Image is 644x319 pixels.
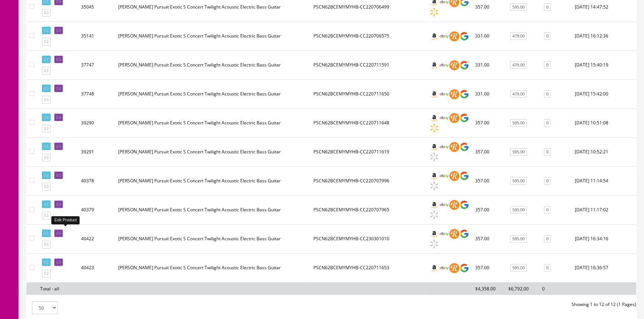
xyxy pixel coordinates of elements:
[429,60,439,70] img: amazon
[544,3,551,11] a: 0
[439,142,449,152] img: ebay
[510,90,527,98] a: 479.00
[510,264,527,272] a: 595.00
[429,123,439,133] img: walmart
[544,235,551,243] a: 0
[572,166,636,195] td: 2024-10-29 11:14:54
[472,79,505,108] td: 331.00
[572,51,636,79] td: 2024-04-01 15:40:19
[439,171,449,181] img: ebay
[572,224,636,253] td: 2024-10-31 16:34:16
[459,113,469,123] img: google_shopping
[544,32,551,40] a: 0
[459,171,469,181] img: google_shopping
[310,108,426,137] td: PSCN62BCEMYMYHB-CC220711648
[115,224,310,253] td: Breedlove Pursuit Exotic S Concert Twilight Acoustic Electric Bass Guitar
[429,229,439,239] img: amazon
[459,229,469,239] img: google_shopping
[37,282,78,295] td: Total - all
[78,108,115,137] td: 39290
[439,263,449,273] img: ebay
[510,61,527,69] a: 479.00
[472,253,505,282] td: 357.00
[331,301,642,308] div: Showing 1 to 12 of 12 (1 Pages)
[544,177,551,185] a: 0
[459,200,469,210] img: google_shopping
[310,195,426,224] td: PSCN62BCEMYMYHB-CC220707965
[449,229,459,239] img: reverb
[429,152,439,162] img: walmart
[439,31,449,41] img: ebay
[439,113,449,123] img: ebay
[472,195,505,224] td: 357.00
[510,3,527,11] a: 595.00
[429,31,439,41] img: amazon
[572,108,636,137] td: 2024-07-30 10:51:08
[544,148,551,156] a: 0
[429,181,439,191] img: walmart
[429,89,439,99] img: amazon
[429,263,439,273] img: amazon
[472,137,505,166] td: 357.00
[429,171,439,181] img: amazon
[472,224,505,253] td: 357.00
[510,148,527,156] a: 595.00
[449,263,459,273] img: reverb
[449,200,459,210] img: reverb
[310,253,426,282] td: PSCN62BCEMYMYHB-CC220711653
[472,282,505,295] td: $4,358.00
[510,119,527,127] a: 595.00
[310,166,426,195] td: PSCN62BCEMYMYHB-CC220707996
[459,142,469,152] img: google_shopping
[472,22,505,51] td: 331.00
[472,108,505,137] td: 357.00
[429,7,439,17] img: walmart
[572,137,636,166] td: 2024-07-30 10:52:21
[544,119,551,127] a: 0
[449,113,459,123] img: reverb
[429,210,439,220] img: walmart
[459,60,469,70] img: google_shopping
[310,22,426,51] td: PSCN62BCEMYMYHB-CC220706575
[115,253,310,282] td: Breedlove Pursuit Exotic S Concert Twilight Acoustic Electric Bass Guitar
[78,166,115,195] td: 40378
[449,142,459,152] img: reverb
[472,51,505,79] td: 331.00
[78,79,115,108] td: 37748
[572,195,636,224] td: 2024-10-29 11:17:02
[505,282,539,295] td: $6,792.00
[115,108,310,137] td: Breedlove Pursuit Exotic S Concert Twilight Acoustic Electric Bass Guitar
[459,31,469,41] img: google_shopping
[439,200,449,210] img: ebay
[459,89,469,99] img: google_shopping
[310,51,426,79] td: PSCN62BCEMYMYHB-CC220711591
[78,51,115,79] td: 37747
[115,79,310,108] td: Breedlove Pursuit Exotic S Concert Twilight Acoustic Electric Bass Guitar
[78,195,115,224] td: 40379
[510,32,527,40] a: 479.00
[115,166,310,195] td: Breedlove Pursuit Exotic S Concert Twilight Acoustic Electric Bass Guitar
[115,195,310,224] td: Breedlove Pursuit Exotic S Concert Twilight Acoustic Electric Bass Guitar
[539,282,572,295] td: 0
[310,79,426,108] td: PSCN62BCEMYMYHB-CC220711650
[439,89,449,99] img: ebay
[78,253,115,282] td: 40423
[115,137,310,166] td: Breedlove Pursuit Exotic S Concert Twilight Acoustic Electric Bass Guitar
[310,137,426,166] td: PSCN62BCEMYMYHB-CC220711619
[429,142,439,152] img: amazon
[510,235,527,243] a: 595.00
[429,113,439,123] img: amazon
[78,22,115,51] td: 35141
[439,60,449,70] img: ebay
[310,224,426,253] td: PSCN62BCEMYMYHB-CC230301010
[544,90,551,98] a: 0
[544,206,551,214] a: 0
[572,253,636,282] td: 2024-10-31 16:36:57
[439,229,449,239] img: ebay
[429,200,439,210] img: amazon
[78,137,115,166] td: 39291
[78,224,115,253] td: 40422
[449,31,459,41] img: reverb
[510,177,527,185] a: 595.00
[115,22,310,51] td: Breedlove Pursuit Exotic S Concert Twilight Acoustic Electric Bass Guitar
